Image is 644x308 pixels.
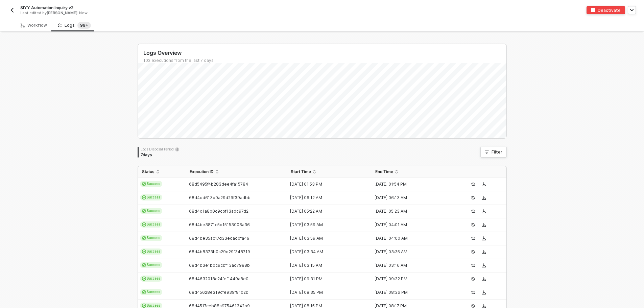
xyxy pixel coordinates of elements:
div: Logs Overview [143,49,506,56]
span: icon-success-page [471,209,475,213]
div: [DATE] 03:34 AM [287,249,366,255]
span: icon-download [482,250,486,254]
span: Success [140,221,163,228]
span: Success [140,289,163,295]
span: icon-success-page [471,236,475,240]
span: SIYY Automation Inquiry v2 [20,5,73,10]
span: icon-success-page [471,223,475,227]
span: 68d4632018c24fef1449a8e0 [189,276,248,281]
button: back [8,6,16,14]
div: [DATE] 03:16 AM [371,263,450,268]
span: icon-cards [142,195,146,199]
span: icon-cards [142,263,146,267]
span: icon-success-page [471,277,475,281]
div: [DATE] 01:54 PM [371,182,450,187]
div: Filter [492,149,502,155]
span: Success [140,235,163,241]
span: 68d4b3e1b0c9cbf13ad7988b [189,263,250,268]
span: icon-download [482,209,486,213]
span: icon-success-page [471,250,475,254]
button: Filter [480,147,507,158]
div: Logs Disposal Period [141,147,179,151]
span: icon-download [482,182,486,186]
span: icon-download [482,263,486,267]
div: [DATE] 03:59 AM [287,222,366,228]
span: icon-success-page [471,304,475,308]
th: End Time [371,166,456,178]
th: Status [138,166,186,178]
div: [DATE] 04:00 AM [371,236,450,241]
div: [DATE] 08:36 PM [371,290,450,295]
span: Success [140,248,163,255]
span: icon-success-page [471,290,475,294]
span: 68d4d1a8b0c9cbf13adc97d2 [189,209,248,214]
div: [DATE] 04:01 AM [371,222,450,228]
span: icon-download [482,236,486,240]
span: Status [142,169,154,174]
span: 68d4be35ac17d33edad0fa49 [189,236,249,241]
span: icon-cards [142,277,146,281]
div: [DATE] 05:23 AM [371,209,450,214]
span: icon-success-page [471,182,475,186]
sup: 102 [77,22,91,29]
img: deactivate [591,8,595,12]
div: Last edited by - Now [20,10,307,16]
span: 68d45628e319cfe939f8102b [189,290,248,295]
span: End Time [375,169,393,174]
div: [DATE] 03:59 AM [287,236,366,241]
span: Success [140,276,163,282]
span: icon-success-page [471,263,475,267]
span: 68d4dd613b0a29d29f39adbb [189,195,251,200]
div: [DATE] 09:32 PM [371,276,450,282]
button: deactivateDeactivate [587,6,625,14]
div: [DATE] 03:15 AM [287,263,366,268]
div: Logs [58,22,91,29]
span: icon-cards [142,182,146,186]
div: Workflow [21,23,47,28]
div: 7 days [141,152,179,158]
span: icon-cards [142,250,146,254]
span: Start Time [291,169,311,174]
span: icon-download [482,304,486,308]
span: icon-download [482,223,486,227]
span: icon-download [482,290,486,294]
div: [DATE] 03:35 AM [371,249,450,255]
span: 68d4be3871c5d15153006a36 [189,222,250,227]
span: icon-download [482,196,486,200]
div: [DATE] 08:35 PM [287,290,366,295]
th: Execution ID [186,166,287,178]
div: [DATE] 01:53 PM [287,182,366,187]
span: Success [140,194,163,200]
div: [DATE] 05:22 AM [287,209,366,214]
span: Success [140,208,163,214]
span: Execution ID [190,169,214,174]
span: icon-cards [142,209,146,213]
span: 68d4b8373b0a29d29f348719 [189,249,250,254]
div: [DATE] 06:13 AM [371,195,450,200]
span: icon-success-page [471,196,475,200]
div: 102 executions from the last 7 days [143,58,506,63]
div: [DATE] 06:12 AM [287,195,366,200]
span: icon-cards [142,304,146,308]
th: Start Time [287,166,371,178]
span: icon-cards [142,290,146,294]
img: back [9,7,15,13]
span: 68d5495f4b283dee4fa15784 [189,182,248,187]
span: Success [140,262,163,268]
span: Success [140,181,163,187]
span: icon-cards [142,222,146,227]
div: Deactivate [598,7,621,13]
span: [PERSON_NAME] [47,10,77,15]
span: icon-cards [142,236,146,240]
div: [DATE] 09:31 PM [287,276,366,282]
span: icon-download [482,277,486,281]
